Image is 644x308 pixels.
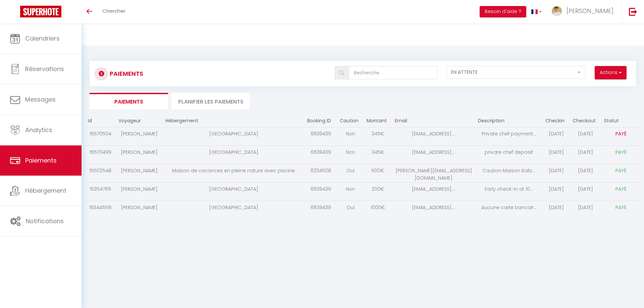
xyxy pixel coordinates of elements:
div: Non [340,130,361,143]
span: € [380,186,384,192]
h3: Paiements [110,66,143,81]
span: Réservations [25,65,64,73]
div: 6639439 [307,130,334,143]
th: Caution [337,114,364,127]
button: Besoin d'aide ? [480,6,526,17]
div: Non [340,148,361,161]
span: € [380,167,384,174]
span: Messages [25,95,56,104]
span: Calendriers [25,34,60,43]
div: [EMAIL_ADDRESS].... [395,204,473,217]
img: ... [552,6,562,16]
div: [DATE] [573,204,599,217]
div: [DATE] [545,148,567,161]
div: [DATE] [545,130,567,143]
div: 15354769 [88,185,113,198]
div: 345 [367,130,389,143]
div: 1000 [367,204,389,217]
div: 6639439 [307,204,334,217]
div: Oui [340,167,361,180]
span: € [380,130,384,137]
th: Hébergement [163,114,305,127]
div: [PERSON_NAME] [118,185,160,198]
span: € [380,149,384,156]
div: Private chef payment... [478,130,540,143]
th: Checkout [570,114,601,127]
div: [DATE] [573,130,599,143]
div: [EMAIL_ADDRESS].... [395,185,473,198]
div: [PERSON_NAME] [118,167,160,180]
div: 6639439 [307,185,334,198]
div: [GEOGRAPHIC_DATA] [165,204,302,217]
img: Super Booking [20,6,61,17]
input: Recherche [349,66,437,79]
div: [EMAIL_ADDRESS].... [395,148,473,161]
img: logout [629,7,637,16]
div: Non [340,185,361,198]
span: Notifications [26,217,64,225]
div: 15502548 [88,167,113,180]
div: [PERSON_NAME][EMAIL_ADDRESS][DOMAIN_NAME] [395,167,473,180]
th: Description [475,114,543,127]
div: [GEOGRAPHIC_DATA] [165,185,302,198]
span: [PERSON_NAME] [567,7,613,15]
li: Planifier les paiements [171,93,250,109]
span: Chercher [102,7,125,14]
span: Analytics [25,126,52,134]
div: Caution Maison Baliz... [478,167,540,180]
th: Voyageur [116,114,163,127]
div: 15570499 [88,148,113,161]
span: € [381,204,385,211]
div: [EMAIL_ADDRESS].... [395,130,473,143]
div: 15570504 [88,130,113,143]
th: Montant [364,114,392,127]
div: [DATE] [573,167,599,180]
div: [DATE] [545,204,567,217]
div: 6234508 [307,167,334,180]
th: Email [392,114,475,127]
th: Statut [601,114,640,127]
th: Checkin [543,114,570,127]
div: 200 [367,185,389,198]
th: Booking ID [305,114,337,127]
div: 15344559 [88,204,113,217]
div: Aucune carte bancair... [478,204,540,217]
div: 345 [367,148,389,161]
span: Hébergement [25,186,66,195]
div: [DATE] [545,185,567,198]
div: 6639439 [307,148,334,161]
div: 500 [367,167,389,180]
button: Actions [595,66,627,79]
span: Paiements [25,156,57,165]
div: private chef deposit [478,148,540,161]
div: Maison de vacances en pleine nature avec piscine [165,167,302,180]
div: [DATE] [545,167,567,180]
div: [GEOGRAPHIC_DATA] [165,130,302,143]
th: Id [85,114,116,127]
div: Oui [340,204,361,217]
div: [DATE] [573,148,599,161]
div: [PERSON_NAME] [118,204,160,217]
div: [PERSON_NAME] [118,130,160,143]
div: [DATE] [573,185,599,198]
li: Paiements [90,93,168,109]
div: [GEOGRAPHIC_DATA] [165,148,302,161]
div: Early check-in at 10... [478,185,540,198]
div: [PERSON_NAME] [118,148,160,161]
